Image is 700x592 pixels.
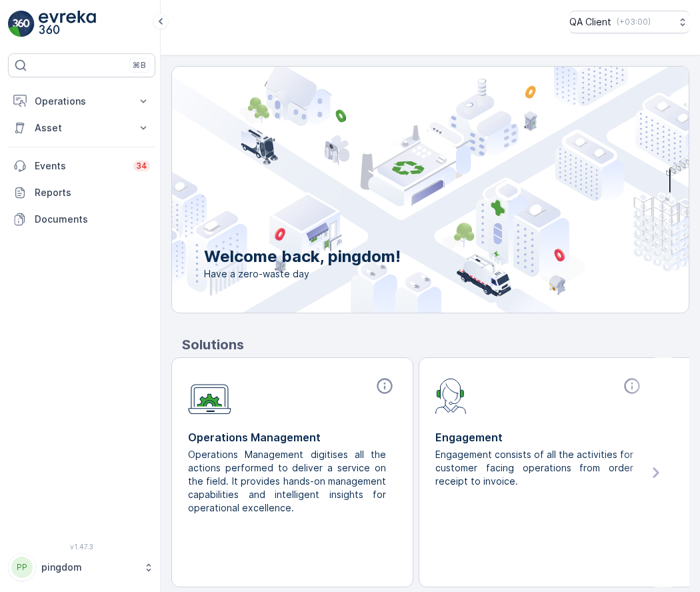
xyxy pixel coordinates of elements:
button: PPpingdom [8,553,155,581]
p: Operations [35,95,129,108]
img: module-icon [188,377,231,415]
p: Welcome back, pingdom! [204,246,401,267]
img: module-icon [435,377,467,414]
p: Solutions [182,335,689,355]
p: Engagement [435,429,644,445]
p: Operations Management [188,429,397,445]
button: QA Client(+03:00) [569,11,689,33]
p: Events [35,159,125,173]
p: ( +03:00 ) [617,17,651,27]
p: pingdom [41,561,137,574]
p: Engagement consists of all the activities for customer facing operations from order receipt to in... [435,448,633,488]
p: Asset [35,121,129,135]
p: ⌘B [133,60,146,71]
a: Reports [8,179,155,206]
p: QA Client [569,15,611,29]
img: logo_light-DOdMpM7g.png [39,11,96,37]
p: 34 [136,161,147,171]
a: Documents [8,206,155,233]
img: logo [8,11,35,37]
a: Events34 [8,153,155,179]
button: Operations [8,88,155,115]
div: PP [11,557,33,578]
img: city illustration [112,67,689,313]
p: Reports [35,186,150,199]
button: Asset [8,115,155,141]
p: Documents [35,213,150,226]
span: Have a zero-waste day [204,267,401,281]
span: v 1.47.3 [8,543,155,551]
p: Operations Management digitises all the actions performed to deliver a service on the field. It p... [188,448,386,515]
